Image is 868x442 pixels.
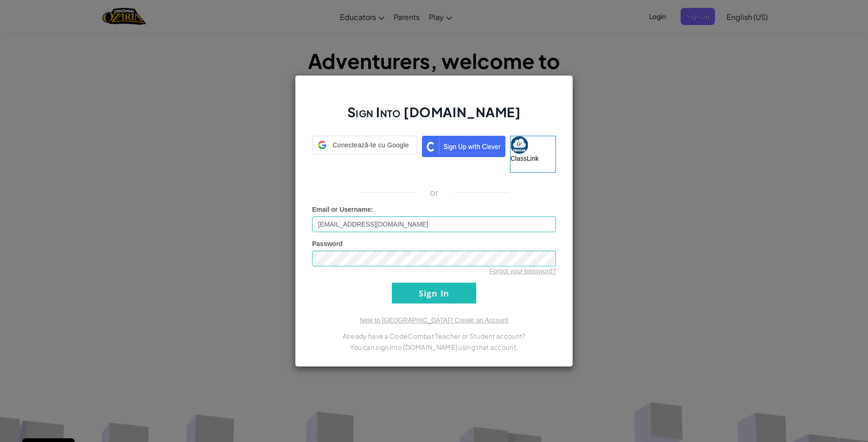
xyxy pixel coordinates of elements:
[312,330,556,341] p: Already have a CodeCombat Teacher or Student account?
[422,136,505,157] img: clever_sso_button@2x.png
[511,136,528,154] img: classlink-logo-small.png
[312,341,556,353] p: You can sign into [DOMAIN_NAME] using that account.
[392,283,476,303] input: Sign In
[312,240,343,247] span: Password
[490,267,556,275] a: Forgot your password?
[312,136,417,154] div: Conectează-te cu Google
[360,316,508,324] a: New to [GEOGRAPHIC_DATA]? Create an Account
[312,103,556,130] h2: Sign Into [DOMAIN_NAME]
[312,136,417,173] a: Conectează-te cu Google
[307,153,422,174] iframe: Butonul Conectează-te cu Google
[330,140,411,150] span: Conectează-te cu Google
[430,187,439,198] p: or
[312,206,371,213] span: Email or Username
[312,205,373,214] label: :
[511,155,539,162] span: ClassLink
